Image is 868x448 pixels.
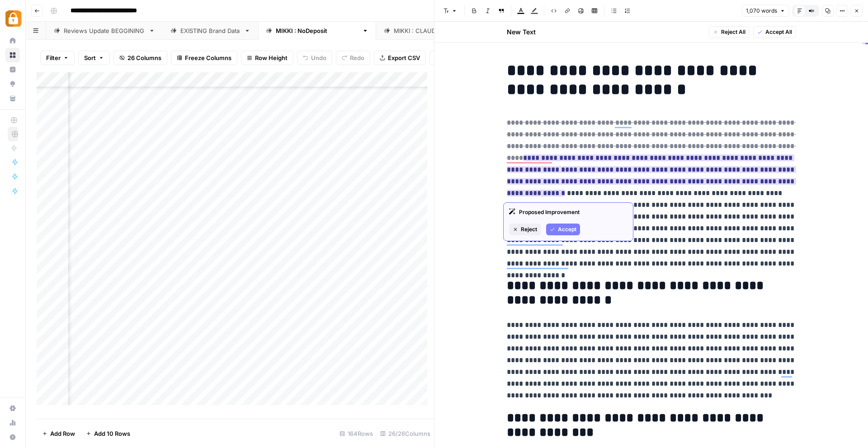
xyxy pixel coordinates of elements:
button: Add 10 Rows [80,426,136,441]
span: Accept [558,225,576,233]
div: Proposed Improvement [509,208,627,216]
button: Reject All [709,26,750,38]
div: 26/26 Columns [377,426,434,441]
a: Browse [5,48,20,62]
button: Reject [509,224,541,235]
a: Home [5,33,20,48]
button: Workspace: Adzz [5,7,20,30]
span: Add 10 Rows [94,429,130,438]
a: EXISTING Brand Data [163,22,258,40]
button: Undo [297,51,332,65]
span: Filter [46,53,61,62]
span: Export CSV [388,53,420,62]
button: Accept [546,224,580,235]
button: Freeze Columns [171,51,237,65]
a: [PERSON_NAME] : NoDeposit [258,22,376,40]
a: Insights [5,62,20,77]
button: Help + Support [5,430,20,444]
span: Undo [311,53,326,62]
span: Reject [521,225,537,233]
img: Adzz Logo [5,10,22,27]
div: [PERSON_NAME] : [PERSON_NAME] [394,26,495,35]
a: Opportunities [5,77,20,91]
span: Accept All [765,28,792,36]
div: [PERSON_NAME] : NoDeposit [276,26,359,35]
button: Add Row [37,426,80,441]
button: Sort [78,51,110,65]
button: 26 Columns [113,51,167,65]
button: Filter [40,51,75,65]
span: Freeze Columns [185,53,231,62]
button: Row Height [241,51,293,65]
a: Usage [5,415,20,430]
span: Redo [350,53,364,62]
span: 26 Columns [127,53,161,62]
span: Row Height [255,53,288,62]
span: Reject All [721,28,745,36]
button: Redo [336,51,370,65]
button: Export CSV [374,51,426,65]
button: 1,070 words [742,5,789,17]
a: Reviews Update BEGGINING [46,22,163,40]
div: Reviews Update BEGGINING [64,26,145,35]
h2: New Text [507,28,536,37]
span: Add Row [50,429,75,438]
a: Settings [5,401,20,415]
span: 1,070 words [746,7,777,15]
a: Your Data [5,91,20,106]
span: Sort [84,53,96,62]
button: Accept All [753,26,796,38]
div: EXISTING Brand Data [180,26,241,35]
div: 164 Rows [336,426,377,441]
a: [PERSON_NAME] : [PERSON_NAME] [376,22,513,40]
